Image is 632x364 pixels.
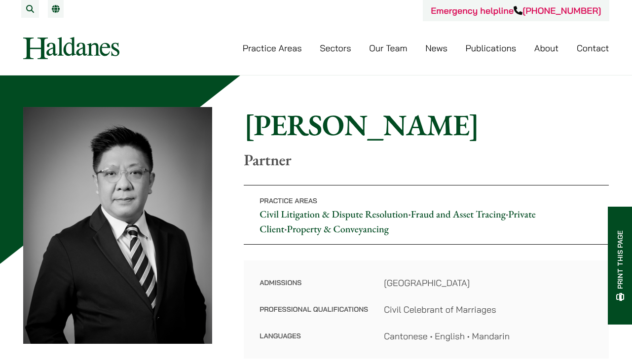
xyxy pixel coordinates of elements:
[287,222,389,235] a: Property & Conveyancing
[52,5,60,13] a: EN
[384,276,593,290] dd: [GEOGRAPHIC_DATA]
[260,303,368,329] dt: Professional Qualifications
[260,276,368,303] dt: Admissions
[369,42,407,54] a: Our Team
[466,42,517,54] a: Publications
[384,329,593,343] dd: Cantonese • English • Mandarin
[534,42,558,54] a: About
[384,303,593,316] dd: Civil Celebrant of Marriages
[244,150,609,169] p: Partner
[425,42,447,54] a: News
[23,37,119,59] img: Logo of Haldanes
[244,107,609,143] h1: [PERSON_NAME]
[244,185,609,245] p: • • •
[431,5,601,16] a: Emergency helpline[PHONE_NUMBER]
[577,42,609,54] a: Contact
[411,208,506,220] a: Fraud and Asset Tracing
[260,329,368,343] dt: Languages
[243,42,302,54] a: Practice Areas
[260,208,408,220] a: Civil Litigation & Dispute Resolution
[260,196,317,205] span: Practice Areas
[320,42,351,54] a: Sectors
